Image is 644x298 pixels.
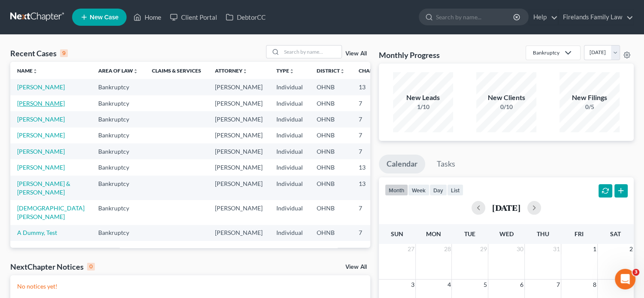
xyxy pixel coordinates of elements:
a: Area of Lawunfold_more [98,67,138,74]
input: Search by name... [436,9,514,25]
div: New Filings [559,93,620,103]
a: [PERSON_NAME] [17,83,65,91]
td: 13 [352,176,395,200]
td: Individual [269,95,310,111]
button: month [385,184,408,196]
span: 30 [516,244,524,254]
td: [PERSON_NAME] [208,111,269,127]
td: 7 [352,143,395,159]
div: 9 [60,49,68,57]
td: [PERSON_NAME] [208,200,269,225]
div: New Leads [393,93,453,103]
span: 5 [483,280,488,290]
td: Bankruptcy [91,200,145,225]
span: 27 [407,244,415,254]
td: [PERSON_NAME] [208,176,269,200]
td: OHNB [310,200,352,225]
div: New Clients [476,93,536,103]
a: [PERSON_NAME] [17,131,65,139]
a: Districtunfold_more [317,67,345,74]
div: 1/10 [393,103,453,111]
td: OHNB [310,143,352,159]
td: OHNB [310,79,352,95]
td: Individual [269,111,310,127]
td: Individual [269,225,310,241]
a: A Dummy, Test [17,229,57,236]
td: Bankruptcy [91,159,145,175]
div: Recent Cases [10,48,68,58]
td: 13 [352,159,395,175]
h2: [DATE] [492,203,520,212]
button: day [429,184,447,196]
td: Individual [269,143,310,159]
div: 0/10 [476,103,536,111]
td: OHNB [310,159,352,175]
td: Bankruptcy [91,143,145,159]
td: 7 [352,111,395,127]
td: OHNB [310,176,352,200]
a: View All [345,264,367,270]
td: 7 [352,200,395,225]
a: [DEMOGRAPHIC_DATA][PERSON_NAME] [17,204,85,220]
td: OHNB [310,225,352,241]
div: NextChapter Notices [10,262,95,272]
iframe: Intercom live chat [615,269,635,289]
td: OHNB [310,95,352,111]
span: 28 [443,244,451,254]
td: [PERSON_NAME] [208,128,269,143]
td: Individual [269,128,310,143]
span: 7 [556,280,561,290]
a: Attorneyunfold_more [215,67,248,74]
a: Firelands Family Law [559,9,633,25]
a: Chapterunfold_more [359,67,388,74]
td: [PERSON_NAME] [208,79,269,95]
a: Help [529,9,558,25]
td: 7 [352,95,395,111]
i: unfold_more [242,69,248,74]
td: Individual [269,176,310,200]
h3: Monthly Progress [379,50,440,60]
span: 3 [410,280,415,290]
p: No notices yet! [17,282,363,291]
td: [PERSON_NAME] [208,159,269,175]
td: Bankruptcy [91,79,145,95]
td: Bankruptcy [91,225,145,241]
a: [PERSON_NAME] [17,148,65,155]
span: Thu [536,230,549,237]
td: Individual [269,159,310,175]
td: 7 [352,128,395,143]
a: [PERSON_NAME] [17,116,65,123]
td: OHNB [310,128,352,143]
a: DebtorCC [221,9,270,25]
div: 0/5 [559,103,620,111]
span: Fri [574,230,584,237]
span: 6 [519,280,524,290]
span: 3 [632,269,639,276]
a: Tasks [429,155,463,173]
span: Mon [426,230,441,237]
input: Search by name... [281,46,342,58]
i: unfold_more [340,69,345,74]
a: View All [345,51,367,57]
td: Bankruptcy [91,176,145,200]
i: unfold_more [133,69,138,74]
span: Sun [391,230,403,237]
span: 31 [552,244,561,254]
span: 8 [592,280,597,290]
th: Claims & Services [145,62,208,79]
td: [PERSON_NAME] [208,225,269,241]
a: [PERSON_NAME] [17,100,65,107]
i: unfold_more [33,69,38,74]
td: Bankruptcy [91,128,145,143]
span: Sat [610,230,621,237]
span: New Case [90,14,118,21]
span: 1 [592,244,597,254]
td: Individual [269,79,310,95]
td: Bankruptcy [91,95,145,111]
button: list [447,184,463,196]
a: Nameunfold_more [17,67,38,74]
span: 4 [446,280,451,290]
td: Individual [269,200,310,225]
a: [PERSON_NAME] & [PERSON_NAME] [17,180,70,196]
td: 13 [352,79,395,95]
